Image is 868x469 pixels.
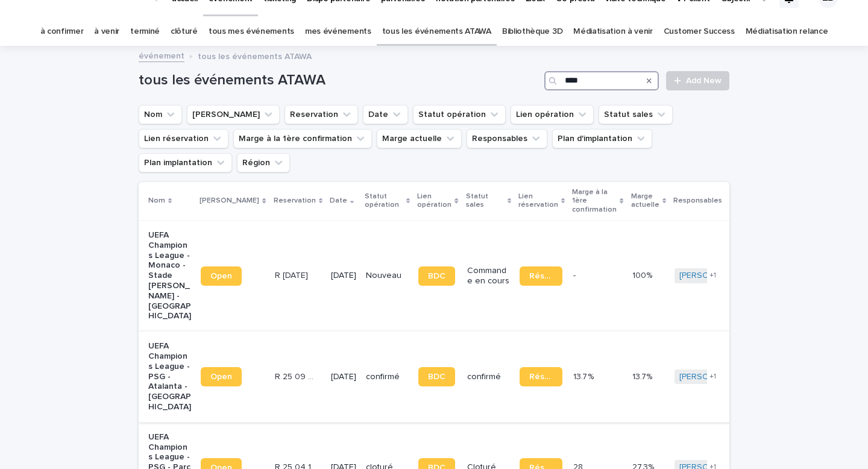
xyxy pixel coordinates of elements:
button: Marge actuelle [377,129,462,148]
a: Réservation [520,367,562,386]
p: [DATE] [331,372,356,382]
span: + 1 [709,373,716,380]
a: [PERSON_NAME] [679,271,745,281]
p: UEFA Champions League - Monaco - Stade [PERSON_NAME] - [GEOGRAPHIC_DATA] [148,230,191,321]
a: BDC [418,367,455,386]
p: Commande en cours [467,266,510,286]
span: + 1 [709,272,716,279]
span: BDC [428,373,445,381]
span: Réservation [529,373,553,381]
span: Open [210,373,232,381]
p: Marge à la 1ère confirmation [572,186,617,216]
a: Open [201,266,242,286]
p: Reservation [274,194,316,207]
p: Date [330,194,347,207]
p: Nouveau [366,271,409,281]
button: Responsables [467,129,547,148]
p: [PERSON_NAME] [200,194,259,207]
a: à confirmer [40,17,84,46]
p: 13.7 % [573,370,596,382]
p: R 25 09 1800 [275,268,310,281]
a: Réservation [520,266,562,286]
p: Statut sales [466,190,505,212]
p: tous les événements ATAWA [198,49,312,62]
button: Lien opération [511,105,594,124]
a: Add New [666,71,729,90]
button: Lien réservation [139,129,228,148]
a: terminé [130,17,160,46]
button: Lien Stacker [187,105,280,124]
p: 100% [632,268,655,281]
a: Bibliothèque 3D [502,17,562,46]
button: Plan implantation [139,153,232,172]
a: à venir [94,17,119,46]
a: BDC [418,266,455,286]
a: mes événements [305,17,371,46]
button: Région [237,153,290,172]
button: Statut opération [413,105,506,124]
p: [DATE] [331,271,356,281]
button: Plan d'implantation [552,129,652,148]
h1: tous les événements ATAWA [139,72,539,89]
p: 13.7% [632,370,655,382]
p: Marge actuelle [631,190,659,212]
button: Marge à la 1ère confirmation [233,129,372,148]
p: UEFA Champions League - PSG - Atalanta - [GEOGRAPHIC_DATA] [148,341,191,412]
span: Open [210,272,232,280]
button: Statut sales [599,105,673,124]
p: confirmé [366,372,409,382]
a: Médiatisation à venir [573,17,653,46]
a: Customer Success [664,17,735,46]
span: Add New [686,77,722,85]
a: clôturé [171,17,198,46]
p: Lien réservation [518,190,558,212]
p: Statut opération [365,190,403,212]
p: Plan d'implantation [729,190,779,212]
a: Open [201,367,242,386]
p: Responsables [673,194,722,207]
p: Nom [148,194,165,207]
span: BDC [428,272,445,280]
p: - [573,268,578,281]
a: Médiatisation relance [746,17,828,46]
button: Reservation [285,105,358,124]
span: Réservation [529,272,553,280]
p: Lien opération [417,190,451,212]
a: [PERSON_NAME] [679,372,745,382]
p: R 25 09 700 [275,370,320,382]
a: tous les événements ATAWA [382,17,491,46]
input: Search [544,71,659,90]
button: Nom [139,105,182,124]
a: événement [139,48,184,62]
button: Date [363,105,408,124]
p: confirmé [467,372,510,382]
a: tous mes événements [209,17,294,46]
